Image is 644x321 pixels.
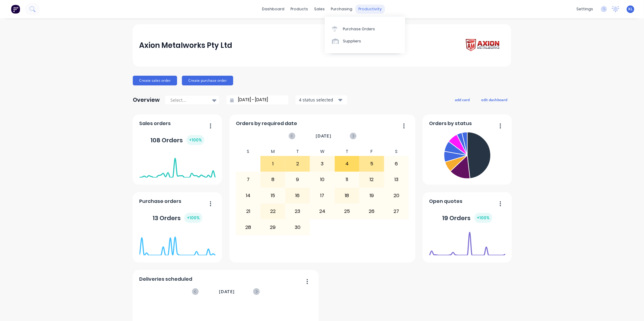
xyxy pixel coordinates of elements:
[310,172,334,187] div: 10
[236,220,260,235] div: 28
[286,172,310,187] div: 9
[429,198,463,205] span: Open quotes
[236,147,261,156] div: S
[236,172,260,187] div: 7
[150,135,204,145] div: 108 Orders
[384,156,409,171] div: 6
[310,204,334,219] div: 24
[573,5,596,14] div: settings
[236,188,260,203] div: 14
[475,213,492,223] div: + 100 %
[310,147,335,156] div: W
[11,5,20,14] img: Factory
[360,204,384,219] div: 26
[288,5,311,14] div: products
[139,120,171,127] span: Sales orders
[261,172,285,187] div: 8
[628,6,633,12] span: KL
[261,220,285,235] div: 29
[360,172,384,187] div: 12
[286,156,310,171] div: 2
[261,188,285,203] div: 15
[153,213,202,223] div: 13 Orders
[328,5,356,14] div: purchasing
[384,204,409,219] div: 27
[285,147,310,156] div: T
[286,220,310,235] div: 30
[139,276,193,283] span: Deliveries scheduled
[311,5,328,14] div: sales
[384,188,409,203] div: 20
[186,135,204,145] div: + 100 %
[310,156,334,171] div: 3
[261,156,285,171] div: 1
[299,97,337,103] div: 4 status selected
[462,37,505,54] img: Axion Metalworks Pty Ltd
[343,26,375,32] div: Purchase Orders
[133,94,160,106] div: Overview
[477,96,511,104] button: edit dashboard
[296,95,347,104] button: 4 status selected
[359,147,384,156] div: F
[259,5,288,14] a: dashboard
[442,213,492,223] div: 19 Orders
[384,172,409,187] div: 13
[310,188,334,203] div: 17
[335,156,359,171] div: 4
[261,204,285,219] div: 22
[335,172,359,187] div: 11
[139,39,233,51] div: Axion Metalworks Pty Ltd
[236,204,260,219] div: 21
[360,188,384,203] div: 19
[360,156,384,171] div: 5
[182,76,233,85] button: Create purchase order
[343,38,361,44] div: Suppliers
[335,147,360,156] div: T
[356,5,385,14] div: productivity
[451,96,474,104] button: add card
[429,120,472,127] span: Orders by status
[384,147,409,156] div: S
[133,76,177,85] button: Create sales order
[286,204,310,219] div: 23
[139,198,182,205] span: Purchase orders
[325,35,405,47] a: Suppliers
[219,288,235,295] span: [DATE]
[260,147,285,156] div: M
[236,120,297,127] span: Orders by required date
[316,133,331,139] span: [DATE]
[184,213,202,223] div: + 100 %
[335,204,359,219] div: 25
[325,23,405,35] a: Purchase Orders
[335,188,359,203] div: 18
[286,188,310,203] div: 16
